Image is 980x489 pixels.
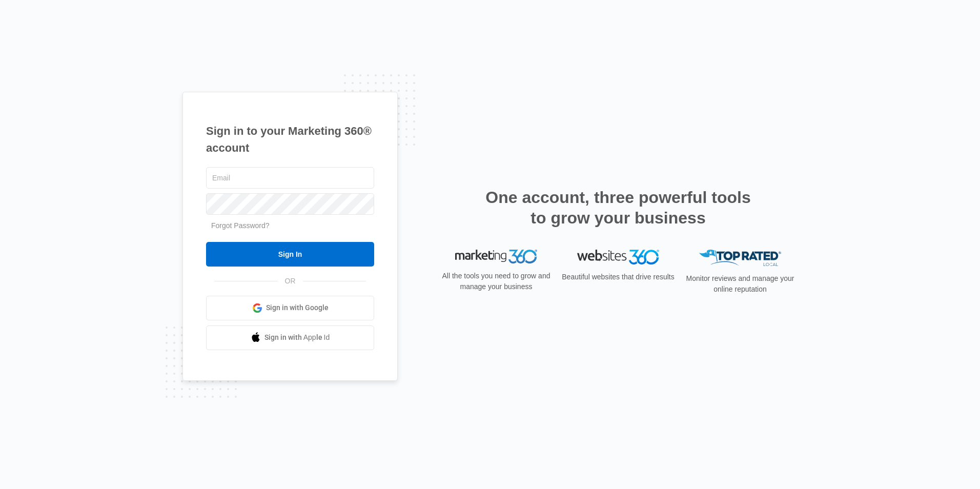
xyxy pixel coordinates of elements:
[206,296,374,320] a: Sign in with Google
[577,250,659,264] img: Websites 360
[561,272,676,282] p: Beautiful websites that drive results
[278,276,303,287] span: OR
[206,325,374,350] a: Sign in with Apple Id
[683,273,798,295] p: Monitor reviews and manage your online reputation
[699,250,781,267] img: Top Rated Local
[264,332,330,343] span: Sign in with Apple Id
[206,123,374,156] h1: Sign in to your Marketing 360® account
[455,250,537,264] img: Marketing 360
[206,167,374,189] input: Email
[211,221,270,230] a: Forgot Password?
[206,242,374,267] input: Sign In
[266,302,329,313] span: Sign in with Google
[482,187,754,228] h2: One account, three powerful tools to grow your business
[439,271,554,292] p: All the tools you need to grow and manage your business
